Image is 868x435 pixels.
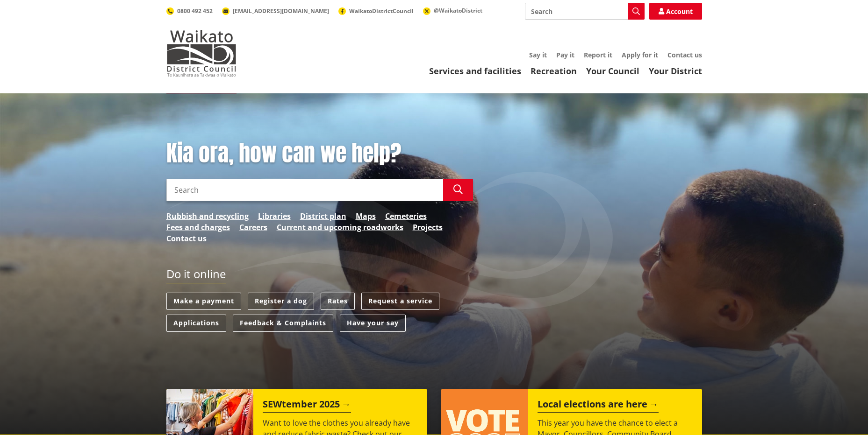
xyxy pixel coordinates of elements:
[349,7,414,15] span: WaikatoDistrictCouncil
[340,315,406,332] a: Have your say
[529,50,547,59] a: Say it
[233,315,333,332] a: Feedback & Complaints
[166,179,443,201] input: Search input
[356,210,376,222] a: Maps
[166,140,473,167] h1: Kia ora, how can we help?
[538,399,659,413] h2: Local elections are here
[649,3,702,20] a: Account
[667,50,702,59] a: Contact us
[248,293,314,310] a: Register a dog
[166,267,226,284] h2: Do it online
[556,50,574,59] a: Pay it
[413,222,443,233] a: Projects
[300,210,346,222] a: District plan
[429,65,521,77] a: Services and facilities
[361,293,439,310] a: Request a service
[166,30,237,77] img: Waikato District Council - Te Kaunihera aa Takiwaa o Waikato
[434,7,482,14] span: @WaikatoDistrict
[385,210,427,222] a: Cemeteries
[233,7,329,15] span: [EMAIL_ADDRESS][DOMAIN_NAME]
[622,50,658,59] a: Apply for it
[277,222,403,233] a: Current and upcoming roadworks
[166,315,226,332] a: Applications
[166,293,241,310] a: Make a payment
[586,65,639,77] a: Your Council
[166,233,207,244] a: Contact us
[166,210,249,222] a: Rubbish and recycling
[258,210,291,222] a: Libraries
[338,7,414,15] a: WaikatoDistrictCouncil
[584,50,612,59] a: Report it
[239,222,267,233] a: Careers
[649,65,702,77] a: Your District
[166,7,213,15] a: 0800 492 452
[531,65,577,77] a: Recreation
[525,3,645,20] input: Search input
[321,293,355,310] a: Rates
[423,7,482,14] a: @WaikatoDistrict
[222,7,329,15] a: [EMAIL_ADDRESS][DOMAIN_NAME]
[166,222,230,233] a: Fees and charges
[177,7,213,15] span: 0800 492 452
[263,399,351,413] h2: SEWtember 2025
